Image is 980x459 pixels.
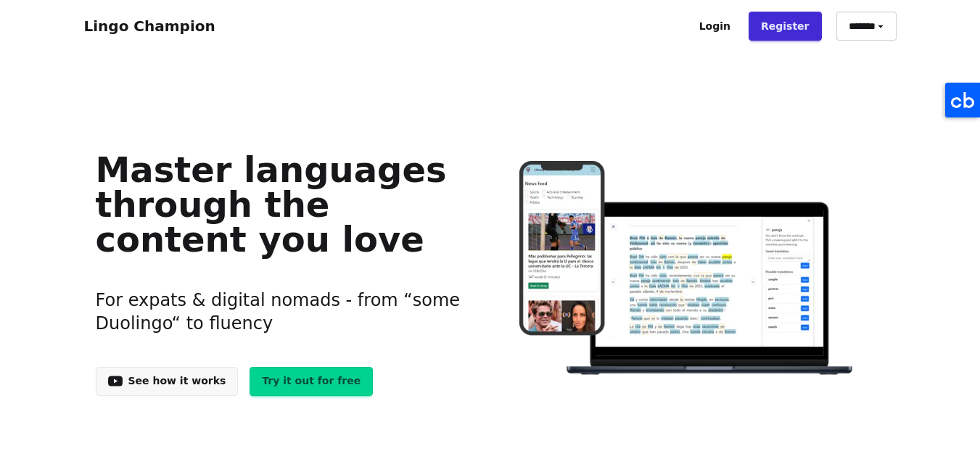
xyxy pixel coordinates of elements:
a: Login [687,12,743,41]
h1: Master languages through the content you love [96,152,468,257]
img: Learn languages online [490,161,884,378]
a: Lingo Champion [84,17,215,35]
a: Try it out for free [250,367,373,396]
a: See how it works [96,367,239,396]
h3: For expats & digital nomads - from “some Duolingo“ to fluency [96,271,468,352]
a: Register [749,12,822,41]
